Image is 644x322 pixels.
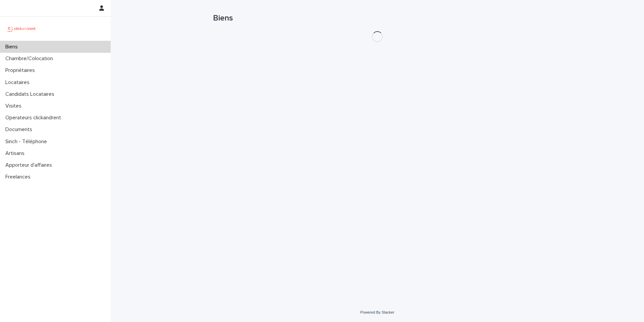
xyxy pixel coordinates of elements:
[3,103,27,109] p: Visites
[3,44,23,50] p: Biens
[3,55,58,62] p: Chambre/Colocation
[3,91,60,97] p: Candidats Locataires
[360,310,394,314] a: Powered By Stacker
[3,162,57,168] p: Apporteur d'affaires
[5,22,38,35] img: UCB0brd3T0yccxBKYDjQ
[3,150,30,157] p: Artisans
[3,79,35,86] p: Locataires
[3,138,52,145] p: Sinch - Téléphone
[213,13,542,23] h1: Biens
[3,67,40,74] p: Propriétaires
[3,174,36,180] p: Freelances
[3,115,66,121] p: Operateurs clickandrent
[3,126,38,133] p: Documents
